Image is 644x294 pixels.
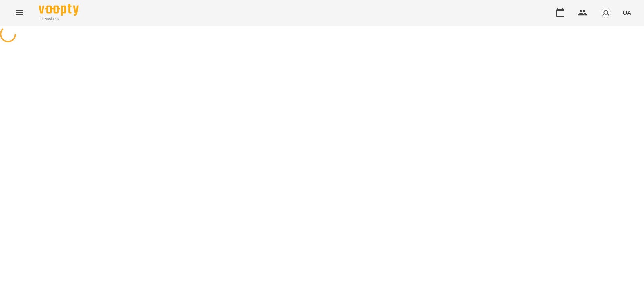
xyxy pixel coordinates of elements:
img: Voopty Logo [39,4,79,16]
button: UA [619,5,634,20]
span: UA [623,8,631,17]
span: For Business [39,16,79,22]
img: avatar_s.png [600,7,611,18]
button: Menu [10,3,29,22]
